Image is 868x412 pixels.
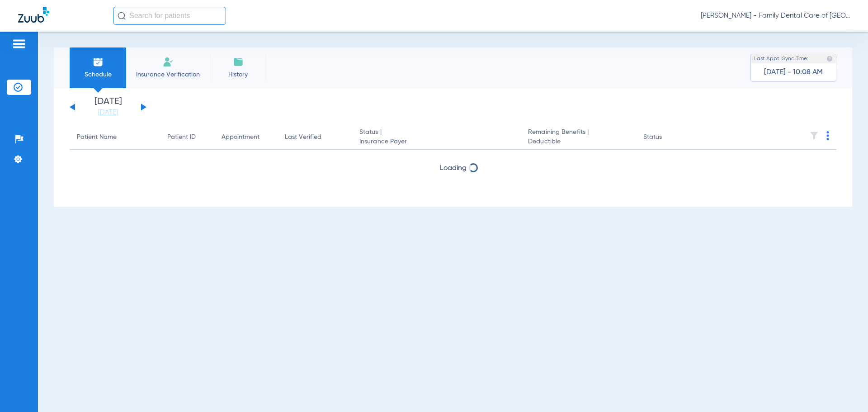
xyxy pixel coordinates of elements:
span: Insurance Verification [133,70,203,79]
div: Patient Name [77,133,117,142]
img: Manual Insurance Verification [163,57,174,67]
img: Search Icon [118,12,126,20]
div: Patient Name [77,133,153,142]
div: Patient ID [167,133,196,142]
div: Patient ID [167,133,207,142]
img: Schedule [93,57,104,67]
span: [DATE] - 10:08 AM [764,68,823,77]
span: [PERSON_NAME] - Family Dental Care of [GEOGRAPHIC_DATA] [701,11,850,20]
th: Status | [352,125,521,150]
img: last sync help info [826,56,833,62]
img: hamburger-icon [12,38,26,49]
span: Insurance Payer [359,137,514,147]
div: Last Verified [285,133,321,142]
input: Search for patients [113,7,226,25]
li: [DATE] [81,97,135,117]
a: [DATE] [81,108,135,117]
th: Status [636,125,697,150]
th: Remaining Benefits | [521,125,636,150]
img: group-dot-blue.svg [826,131,829,140]
span: Last Appt. Sync Time: [754,54,808,63]
div: Appointment [222,133,270,142]
span: History [217,70,259,79]
div: Last Verified [285,133,345,142]
div: Appointment [222,133,259,142]
img: filter.svg [810,131,819,140]
span: Loading [440,165,467,172]
img: Zuub Logo [18,7,49,23]
span: Schedule [76,70,119,79]
img: History [233,57,244,67]
span: Deductible [528,137,628,147]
